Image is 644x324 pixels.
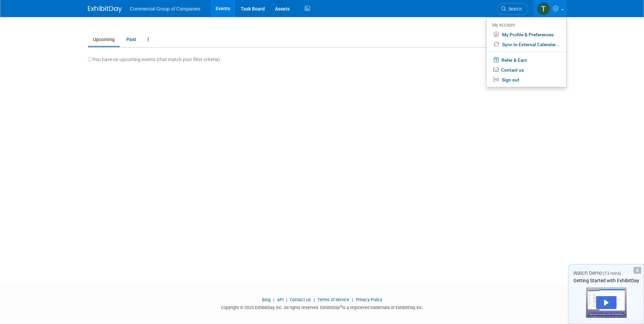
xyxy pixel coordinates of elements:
[88,6,122,13] img: ExhibitDay
[290,297,311,302] a: Contact Us
[506,6,522,12] span: Search
[596,296,617,309] div: Play
[497,3,528,15] a: Search
[262,297,271,302] a: Blog
[340,305,342,308] sup: ®
[356,297,382,302] a: Privacy Policy
[603,271,621,276] span: (13 mins)
[492,21,559,29] div: My Account
[569,270,644,277] div: Watch Demo
[633,267,641,274] div: Dismiss
[121,33,141,46] a: Past
[486,65,566,75] a: Contact us
[272,297,276,302] span: |
[130,6,201,12] span: Commercial Group of Companies
[88,33,120,46] a: Upcoming
[88,57,221,62] span: You have no upcoming events (that match your filter criteria).
[277,297,283,302] a: API
[486,75,566,85] a: Sign out
[350,297,355,302] span: |
[537,2,550,15] img: Trent Spencer
[486,30,566,40] a: My Profile & Preferences
[312,297,316,302] span: |
[284,297,289,302] span: |
[569,277,644,284] div: Getting Started with ExhibitDay
[486,55,566,65] a: Refer & Earn
[486,40,566,50] a: Sync to External Calendar...
[317,297,349,302] a: Terms of Service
